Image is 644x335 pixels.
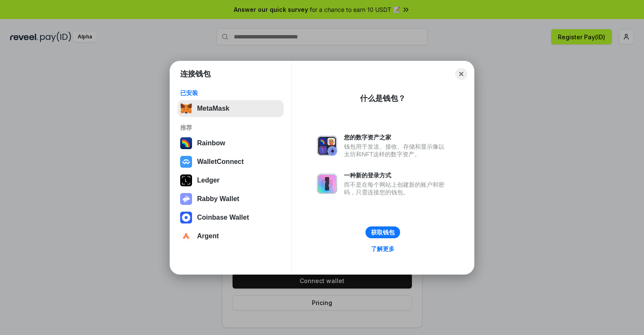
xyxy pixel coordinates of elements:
div: 了解更多 [371,245,395,253]
button: Coinbase Wallet [178,209,284,226]
img: svg+xml,%3Csvg%20xmlns%3D%22http%3A%2F%2Fwww.w3.org%2F2000%2Fsvg%22%20fill%3D%22none%22%20viewBox... [317,174,337,194]
div: Rainbow [197,139,225,147]
div: 获取钱包 [371,229,395,236]
img: svg+xml,%3Csvg%20xmlns%3D%22http%3A%2F%2Fwww.w3.org%2F2000%2Fsvg%22%20width%3D%2228%22%20height%3... [180,174,192,186]
div: 您的数字资产之家 [344,133,449,141]
div: Rabby Wallet [197,195,239,203]
div: 已安装 [180,89,281,97]
button: Argent [178,228,284,245]
div: Argent [197,232,219,240]
button: Close [455,68,467,80]
div: 一种新的登录方式 [344,172,449,179]
button: Rainbow [178,135,284,152]
div: 什么是钱包？ [360,93,406,103]
button: Rabby Wallet [178,191,284,207]
img: svg+xml,%3Csvg%20xmlns%3D%22http%3A%2F%2Fwww.w3.org%2F2000%2Fsvg%22%20fill%3D%22none%22%20viewBox... [317,136,337,156]
img: svg+xml,%3Csvg%20width%3D%2228%22%20height%3D%2228%22%20viewBox%3D%220%200%2028%2028%22%20fill%3D... [180,230,192,242]
img: svg+xml,%3Csvg%20width%3D%2228%22%20height%3D%2228%22%20viewBox%3D%220%200%2028%2028%22%20fill%3D... [180,212,192,223]
div: MetaMask [197,105,229,112]
h1: 连接钱包 [180,69,211,79]
div: 推荐 [180,124,281,131]
img: svg+xml,%3Csvg%20width%3D%22120%22%20height%3D%22120%22%20viewBox%3D%220%200%20120%20120%22%20fil... [180,137,192,149]
button: Ledger [178,172,284,189]
div: Coinbase Wallet [197,214,249,221]
div: 而不是在每个网站上创建新的账户和密码，只需连接您的钱包。 [344,181,449,196]
div: Ledger [197,177,219,184]
div: WalletConnect [197,158,244,166]
button: WalletConnect [178,153,284,170]
div: 钱包用于发送、接收、存储和显示像以太坊和NFT这样的数字资产。 [344,143,449,158]
a: 了解更多 [366,243,400,254]
img: svg+xml,%3Csvg%20fill%3D%22none%22%20height%3D%2233%22%20viewBox%3D%220%200%2035%2033%22%20width%... [180,103,192,114]
button: MetaMask [178,100,284,117]
img: svg+xml,%3Csvg%20xmlns%3D%22http%3A%2F%2Fwww.w3.org%2F2000%2Fsvg%22%20fill%3D%22none%22%20viewBox... [180,193,192,205]
button: 获取钱包 [365,226,400,238]
img: svg+xml,%3Csvg%20width%3D%2228%22%20height%3D%2228%22%20viewBox%3D%220%200%2028%2028%22%20fill%3D... [180,156,192,168]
